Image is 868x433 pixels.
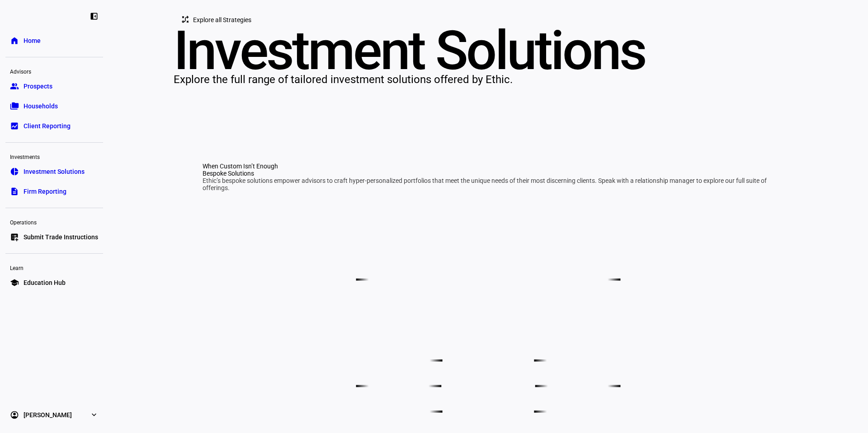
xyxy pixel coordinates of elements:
[24,102,58,111] span: Households
[5,117,103,135] a: bid_landscapeClient Reporting
[90,410,99,419] eth-mat-symbol: expand_more
[174,11,262,29] button: Explore all Strategies
[10,121,19,130] eth-mat-symbol: bid_landscape
[24,82,52,91] span: Prospects
[24,278,66,287] span: Education Hub
[174,29,803,72] div: Investment Solutions
[193,11,251,29] span: Explore all Strategies
[174,72,803,87] div: Explore the full range of tailored investment solutions offered by Ethic.
[203,177,774,191] div: Ethic’s bespoke solutions empower advisors to craft hyper-personalized portfolios that meet the u...
[10,410,19,419] eth-mat-symbol: account_circle
[10,278,19,287] eth-mat-symbol: school
[5,77,103,95] a: groupProspects
[24,187,66,196] span: Firm Reporting
[24,167,85,176] span: Investment Solutions
[181,15,190,24] mat-icon: tactic
[10,36,19,45] eth-mat-symbol: home
[203,170,774,177] div: Bespoke Solutions
[5,97,103,115] a: folder_copyHouseholds
[10,82,19,91] eth-mat-symbol: group
[24,233,98,242] span: Submit Trade Instructions
[10,233,19,242] eth-mat-symbol: list_alt_add
[5,215,103,228] div: Operations
[5,65,103,77] div: Advisors
[5,32,103,50] a: homeHome
[5,182,103,200] a: descriptionFirm Reporting
[24,410,72,419] span: [PERSON_NAME]
[203,163,774,170] div: When Custom Isn’t Enough
[5,261,103,274] div: Learn
[10,167,19,176] eth-mat-symbol: pie_chart
[90,12,99,21] eth-mat-symbol: left_panel_close
[24,121,71,130] span: Client Reporting
[10,187,19,196] eth-mat-symbol: description
[24,36,41,45] span: Home
[5,163,103,181] a: pie_chartInvestment Solutions
[5,150,103,163] div: Investments
[10,102,19,111] eth-mat-symbol: folder_copy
